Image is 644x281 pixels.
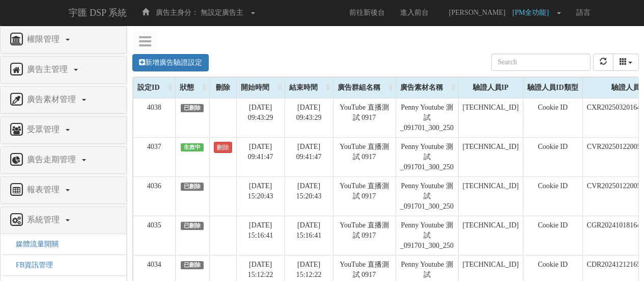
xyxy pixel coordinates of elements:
[176,78,209,98] div: 狀態
[133,137,176,176] td: 4037
[458,216,523,255] td: [TECHNICAL_ID]
[133,216,176,255] td: 4035
[396,216,458,255] td: Penny Youtube 測試 _091701_300_250
[24,185,65,194] span: 報表管理
[133,176,176,216] td: 4036
[333,98,396,137] td: YouTube 直播測試 0917
[24,95,81,104] span: 廣告素材管理
[132,54,209,71] a: 新增廣告驗證設定
[181,104,204,112] span: 已刪除
[333,216,396,255] td: YouTube 直播測試 0917
[133,78,175,98] div: 設定ID
[285,137,333,176] td: [DATE] 09:41:47
[8,32,119,48] a: 權限管理
[396,137,458,176] td: Penny Youtube 測試 _091701_300_250
[236,176,285,216] td: [DATE] 15:20:43
[8,212,119,228] a: 系統管理
[24,215,65,224] span: 系統管理
[210,78,236,98] div: 刪除
[8,62,119,78] a: 廣告主管理
[237,78,285,98] div: 開始時間
[133,98,176,137] td: 4038
[593,54,613,71] button: refresh
[458,176,523,216] td: [TECHNICAL_ID]
[24,65,73,73] span: 廣告主管理
[459,78,523,98] div: 驗證人員IP
[8,261,53,269] a: FB資訊管理
[181,222,204,230] span: 已刪除
[444,9,511,16] span: [PERSON_NAME]
[8,122,119,138] a: 受眾管理
[156,9,199,16] span: 廣告主身分：
[214,142,232,153] a: 刪除
[333,176,396,216] td: YouTube 直播測試 0917
[523,137,582,176] td: Cookie ID
[8,240,59,248] a: 媒體流量開關
[613,54,639,71] button: columns
[236,98,285,137] td: [DATE] 09:43:29
[491,54,591,71] input: Search
[181,183,204,191] span: 已刪除
[181,261,204,269] span: 已刪除
[285,176,333,216] td: [DATE] 15:20:43
[24,125,65,134] span: 受眾管理
[396,78,458,98] div: 廣告素材名稱
[181,143,204,151] span: 生效中
[523,216,582,255] td: Cookie ID
[8,152,119,168] a: 廣告走期管理
[8,182,119,198] a: 報表管理
[396,176,458,216] td: Penny Youtube 測試 _091701_300_250
[523,176,582,216] td: Cookie ID
[8,92,119,108] a: 廣告素材管理
[458,137,523,176] td: [TECHNICAL_ID]
[236,137,285,176] td: [DATE] 09:41:47
[285,216,333,255] td: [DATE] 15:16:41
[613,54,639,71] div: Columns
[513,9,554,16] span: [PM全功能]
[236,216,285,255] td: [DATE] 15:16:41
[333,137,396,176] td: YouTube 直播測試 0917
[458,98,523,137] td: [TECHNICAL_ID]
[285,78,333,98] div: 結束時間
[523,98,582,137] td: Cookie ID
[24,35,65,43] span: 權限管理
[285,98,333,137] td: [DATE] 09:43:29
[396,98,458,137] td: Penny Youtube 測試 _091701_300_250
[201,9,243,16] span: 無設定廣告主
[333,78,396,98] div: 廣告群組名稱
[24,155,81,164] span: 廣告走期管理
[523,78,582,98] div: 驗證人員ID類型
